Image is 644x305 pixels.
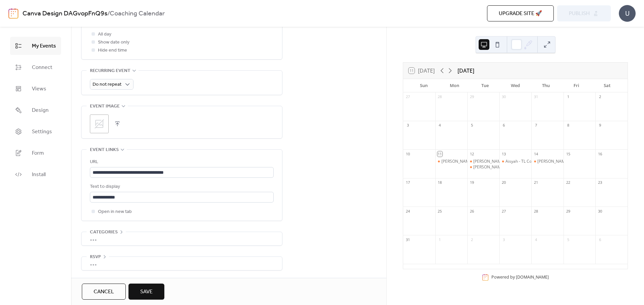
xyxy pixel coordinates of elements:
[90,115,109,133] div: ;
[470,79,500,92] div: Tue
[597,209,602,214] div: 30
[107,7,110,20] b: /
[32,149,44,157] span: Form
[437,180,442,185] div: 18
[469,180,474,185] div: 19
[90,67,130,75] span: Recurring event
[537,159,587,164] div: [PERSON_NAME] Coaching
[566,237,571,242] div: 5
[597,237,602,242] div: 6
[437,151,442,156] div: 11
[405,180,410,185] div: 17
[619,5,636,22] div: U
[405,94,410,99] div: 27
[501,237,506,242] div: 3
[469,123,474,128] div: 5
[90,102,120,110] span: Event image
[505,159,544,164] div: Aisyah - TL Coaching
[8,8,18,19] img: logo
[10,123,61,141] a: Settings
[469,94,474,99] div: 29
[531,79,561,92] div: Thu
[458,67,474,75] div: [DATE]
[500,79,531,92] div: Wed
[533,180,538,185] div: 21
[561,79,592,92] div: Fri
[467,159,499,164] div: Arrash - TL Coaching
[10,144,61,162] a: Form
[110,7,165,20] b: Coaching Calendar
[566,209,571,214] div: 29
[435,159,468,164] div: Nisa - TL Coaching
[566,94,571,99] div: 1
[491,275,549,280] div: Powered by
[533,123,538,128] div: 7
[516,275,549,280] a: [DOMAIN_NAME]
[140,288,153,296] span: Save
[90,146,119,154] span: Event links
[473,164,523,170] div: [PERSON_NAME] Coaching
[10,58,61,76] a: Connect
[533,237,538,242] div: 4
[82,284,126,300] button: Cancel
[10,37,61,55] a: My Events
[82,232,282,245] div: •••
[566,151,571,156] div: 15
[98,208,132,216] span: Open in new tab
[128,284,164,300] button: Save
[487,5,554,21] button: Upgrade site 🚀
[531,159,563,164] div: Nabil - TL Coaching
[533,94,538,99] div: 31
[405,209,410,214] div: 24
[98,39,129,47] span: Show date only
[437,209,442,214] div: 25
[533,151,538,156] div: 14
[597,123,602,128] div: 9
[597,151,602,156] div: 16
[501,151,506,156] div: 13
[94,288,114,296] span: Cancel
[437,123,442,128] div: 4
[10,101,61,119] a: Design
[439,79,470,92] div: Mon
[501,180,506,185] div: 20
[90,228,118,236] span: Categories
[499,10,542,18] span: Upgrade site 🚀
[98,30,111,39] span: All day
[32,64,52,72] span: Connect
[566,123,571,128] div: 8
[90,253,101,261] span: RSVP
[82,257,282,270] div: •••
[437,237,442,242] div: 1
[469,209,474,214] div: 26
[405,237,410,242] div: 31
[405,151,410,156] div: 10
[469,237,474,242] div: 2
[592,79,622,92] div: Sat
[32,42,56,50] span: My Events
[566,180,571,185] div: 22
[499,159,532,164] div: Aisyah - TL Coaching
[22,7,107,20] a: Canva Design DAGvopFnQ9s
[90,158,272,166] div: URL
[597,180,602,185] div: 23
[501,123,506,128] div: 6
[437,94,442,99] div: 28
[467,164,499,170] div: Ann - TL Coaching
[533,209,538,214] div: 28
[32,171,46,179] span: Install
[32,106,49,115] span: Design
[405,123,410,128] div: 3
[469,151,474,156] div: 12
[10,80,61,98] a: Views
[501,209,506,214] div: 27
[32,128,52,136] span: Settings
[98,47,127,55] span: Hide end time
[90,183,272,191] div: Text to display
[441,159,491,164] div: [PERSON_NAME] Coaching
[32,85,46,93] span: Views
[597,94,602,99] div: 2
[10,165,61,183] a: Install
[473,159,523,164] div: [PERSON_NAME] Coaching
